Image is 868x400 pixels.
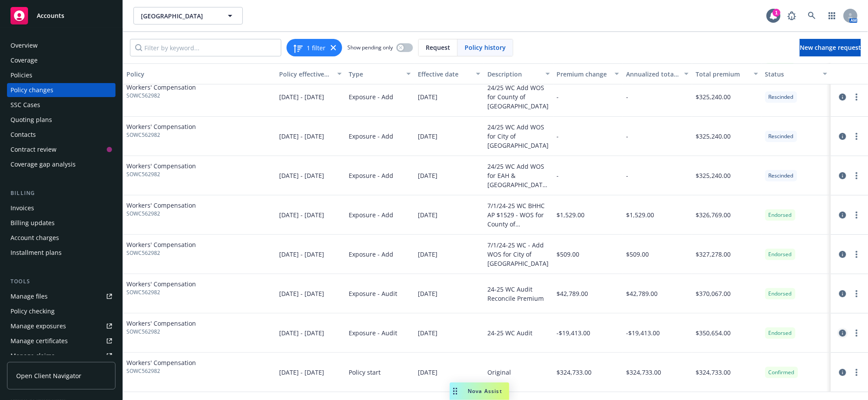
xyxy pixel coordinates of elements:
[696,92,731,101] span: $325,240.00
[851,249,862,260] a: more
[769,290,792,298] span: Endorsed
[851,367,862,378] a: more
[349,171,393,180] span: Exposure - Add
[557,70,610,79] div: Premium change
[626,250,649,259] span: $509.00
[345,63,415,84] button: Type
[851,289,862,299] a: more
[279,210,324,219] span: [DATE] - [DATE]
[7,53,115,67] a: Coverage
[557,132,559,141] span: -
[126,83,196,92] span: Workers' Compensation
[7,3,115,28] a: Accounts
[7,231,115,245] a: Account charges
[126,289,196,296] span: SOWC562982
[696,70,749,79] div: Total premium
[769,93,794,101] span: Rescinded
[349,289,397,298] span: Exposure - Audit
[16,371,81,380] span: Open Client Navigator
[10,143,56,157] div: Contract review
[837,367,848,378] a: circleInformation
[626,132,628,141] span: -
[851,92,862,102] a: more
[414,63,484,84] button: Effective date
[762,63,831,84] button: Status
[126,131,196,139] span: SOWC562982
[126,279,196,289] span: Workers' Compensation
[557,171,559,180] span: -
[276,63,345,84] button: Policy effective dates
[126,170,196,178] span: SOWC562982
[349,328,397,337] span: Exposure - Audit
[126,92,196,100] span: SOWC562982
[837,328,848,338] a: circleInformation
[487,328,532,337] div: 24-25 WC Audit
[418,368,437,377] span: [DATE]
[7,246,115,260] a: Installment plans
[7,68,115,82] a: Policies
[769,329,792,337] span: Endorsed
[626,70,679,79] div: Annualized total premium change
[279,70,332,79] div: Policy effective dates
[837,131,848,142] a: circleInformation
[10,157,76,171] div: Coverage gap analysis
[279,368,324,377] span: [DATE] - [DATE]
[126,122,196,131] span: Workers' Compensation
[851,328,862,338] a: more
[769,211,792,219] span: Endorsed
[418,328,437,337] span: [DATE]
[696,210,731,219] span: $326,769.00
[487,83,550,111] div: 24/25 WC Add WOS for County of [GEOGRAPHIC_DATA]
[769,369,794,376] span: Confirmed
[349,92,393,101] span: Exposure - Add
[7,157,115,171] a: Coverage gap analysis
[279,132,324,141] span: [DATE] - [DATE]
[487,201,550,229] div: 7/1/24-25 WC BHHC AP $1529 - WOS for County of [GEOGRAPHIC_DATA], City of [GEOGRAPHIC_DATA], [GEO...
[10,246,62,260] div: Installment plans
[837,289,848,299] a: circleInformation
[126,70,272,79] div: Policy
[279,328,324,337] span: [DATE] - [DATE]
[696,289,731,298] span: $370,067.00
[800,43,861,52] span: New change request
[126,201,196,210] span: Workers' Compensation
[487,285,550,303] div: 24-25 WC Audit Reconcile Premium
[557,92,559,101] span: -
[126,358,196,367] span: Workers' Compensation
[7,349,115,363] a: Manage claims
[7,83,115,97] a: Policy changes
[10,304,55,318] div: Policy checking
[10,68,32,82] div: Policies
[450,383,461,400] div: Drag to move
[765,70,818,79] div: Status
[773,9,780,17] div: 1
[851,170,862,181] a: more
[7,289,115,303] a: Manage files
[626,368,661,377] span: $324,733.00
[769,250,792,258] span: Endorsed
[557,210,585,219] span: $1,529.00
[7,319,115,333] span: Manage exposures
[10,349,55,363] div: Manage claims
[279,92,324,101] span: [DATE] - [DATE]
[10,201,34,215] div: Invoices
[468,387,502,395] span: Nova Assist
[769,172,794,180] span: Rescinded
[10,53,38,67] div: Coverage
[10,334,68,348] div: Manage certificates
[626,289,658,298] span: $42,789.00
[126,249,196,257] span: SOWC562982
[126,319,196,328] span: Workers' Compensation
[10,98,40,112] div: SSC Cases
[450,383,509,400] button: Nova Assist
[141,11,217,21] span: [GEOGRAPHIC_DATA]
[349,132,393,141] span: Exposure - Add
[279,171,324,180] span: [DATE] - [DATE]
[696,132,731,141] span: $325,240.00
[418,132,437,141] span: [DATE]
[10,319,66,333] div: Manage exposures
[823,7,841,24] a: Switch app
[696,250,731,259] span: $327,278.00
[126,240,196,249] span: Workers' Compensation
[126,367,196,375] span: SOWC562982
